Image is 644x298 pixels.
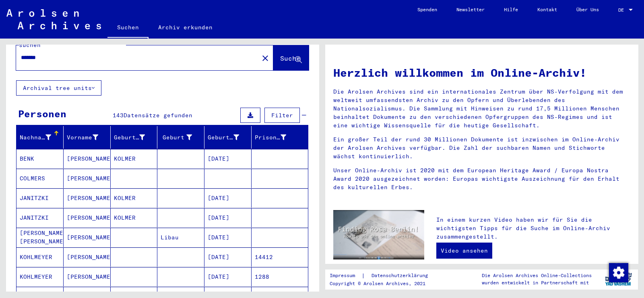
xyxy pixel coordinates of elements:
p: In einem kurzen Video haben wir für Sie die wichtigsten Tipps für die Suche im Online-Archiv zusa... [436,216,630,241]
mat-cell: 14412 [252,247,308,267]
mat-cell: Libau [157,228,204,247]
div: Nachname [20,133,51,142]
mat-cell: KOHLMEYER [17,267,64,286]
button: Archival tree units [16,80,101,96]
p: Copyright © Arolsen Archives, 2021 [330,280,438,287]
mat-cell: [DATE] [204,267,252,286]
a: Archiv erkunden [149,18,222,37]
mat-cell: [DATE] [204,208,252,227]
mat-cell: [PERSON_NAME] [64,149,111,168]
mat-header-cell: Prisoner # [252,126,308,149]
img: Zustimmung ändern [609,263,628,282]
div: Geburt‏ [161,133,192,142]
div: Geburtsname [114,131,157,144]
div: Geburtsdatum [208,131,251,144]
mat-cell: KOLMER [111,188,158,208]
mat-header-cell: Geburtsname [111,126,158,149]
p: Die Arolsen Archives Online-Collections [482,272,592,279]
mat-cell: [PERSON_NAME] [64,247,111,267]
button: Suche [273,45,309,70]
div: Nachname [20,131,63,144]
div: Prisoner # [255,133,286,142]
a: Datenschutzerklärung [365,271,438,280]
mat-cell: BENK [17,149,64,168]
mat-header-cell: Nachname [17,126,64,149]
mat-cell: [DATE] [204,149,252,168]
div: Prisoner # [255,131,298,144]
div: Geburtsdatum [208,133,239,142]
mat-cell: COLMERS [17,169,64,188]
div: Vorname [67,131,110,144]
mat-cell: [PERSON_NAME] [64,169,111,188]
mat-cell: 1288 [252,267,308,286]
a: Impressum [330,271,361,280]
h1: Herzlich willkommen im Online-Archiv! [333,64,630,81]
span: Datensätze gefunden [124,112,192,119]
span: Suche [280,54,300,62]
mat-cell: [PERSON_NAME] [64,208,111,227]
mat-cell: [PERSON_NAME] [PERSON_NAME] [17,228,64,247]
mat-cell: [PERSON_NAME] [64,267,111,286]
mat-cell: [DATE] [204,247,252,267]
span: Filter [271,112,293,119]
button: Filter [264,108,300,123]
div: | [330,271,438,280]
mat-cell: JANITZKI [17,188,64,208]
mat-cell: KOLMER [111,149,158,168]
mat-cell: [DATE] [204,188,252,208]
mat-cell: [PERSON_NAME] [64,228,111,247]
p: Die Arolsen Archives sind ein internationales Zentrum über NS-Verfolgung mit dem weltweit umfasse... [333,88,630,130]
div: Zustimmung ändern [609,263,628,282]
mat-cell: [DATE] [204,228,252,247]
div: Vorname [67,133,98,142]
mat-header-cell: Geburtsdatum [204,126,252,149]
img: yv_logo.png [603,269,634,289]
div: Geburt‏ [161,131,204,144]
mat-header-cell: Geburt‏ [157,126,204,149]
mat-cell: KOHLMEYER [17,247,64,267]
button: Clear [257,50,273,66]
span: DE [618,7,627,13]
div: Geburtsname [114,133,145,142]
mat-cell: [PERSON_NAME] [64,188,111,208]
p: Unser Online-Archiv ist 2020 mit dem European Heritage Award / Europa Nostra Award 2020 ausgezeic... [333,166,630,192]
p: wurden entwickelt in Partnerschaft mit [482,279,592,286]
img: video.jpg [333,210,424,259]
span: 143 [113,112,124,119]
mat-header-cell: Vorname [64,126,111,149]
mat-cell: JANITZKI [17,208,64,227]
p: Ein großer Teil der rund 30 Millionen Dokumente ist inzwischen im Online-Archiv der Arolsen Archi... [333,135,630,161]
mat-cell: KOLMER [111,208,158,227]
mat-icon: close [260,53,270,63]
a: Video ansehen [436,243,492,259]
div: Personen [18,106,66,121]
a: Suchen [107,18,149,39]
img: Arolsen_neg.svg [6,9,101,29]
